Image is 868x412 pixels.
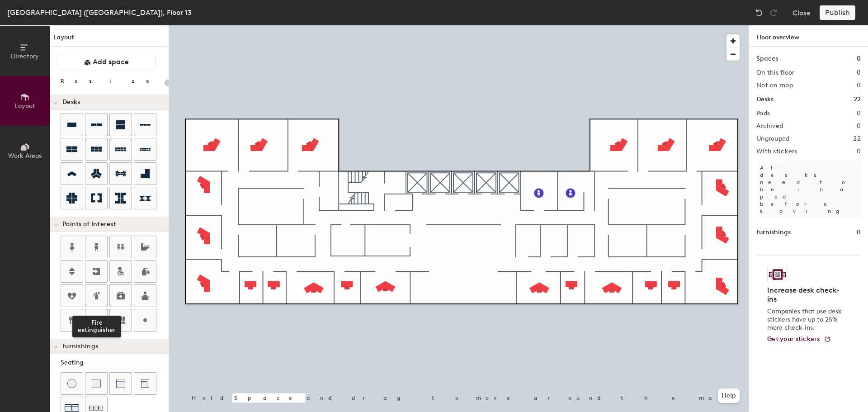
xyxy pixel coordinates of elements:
div: [GEOGRAPHIC_DATA] ([GEOGRAPHIC_DATA]), Floor 13 [7,7,192,18]
div: Seating [61,358,169,368]
h2: 0 [857,82,861,89]
h1: Desks [756,95,774,104]
button: Couch (corner) [134,372,156,395]
h1: 0 [857,54,861,64]
img: Couch (corner) [141,379,150,388]
button: Fire extinguisher [85,284,108,307]
h4: Increase desk check-ins [767,286,844,304]
span: Directory [11,52,39,60]
img: Undo [755,8,764,17]
h2: 0 [857,69,861,76]
span: Work Areas [8,152,42,160]
h1: Layout [50,33,169,47]
span: Add space [93,57,129,66]
button: Couch (middle) [109,372,132,395]
h2: On this floor [756,69,795,76]
h2: Archived [756,123,783,130]
button: Close [793,5,811,20]
img: Redo [769,8,778,17]
div: Resize [61,77,160,85]
p: All desks need to be in a pod before saving [756,161,861,218]
span: Furnishings [62,343,98,350]
h1: Floor overview [749,25,868,47]
h1: Spaces [756,54,778,64]
h2: 22 [853,135,861,142]
button: Stool [61,372,83,395]
button: Add space [57,54,156,70]
img: Cushion [92,379,101,388]
p: Companies that use desk stickers have up to 25% more check-ins. [767,308,844,332]
a: Get your stickers [767,336,831,343]
h1: 22 [854,95,861,104]
h2: Not on map [756,82,793,89]
span: Desks [62,99,80,106]
span: Get your stickers [767,335,820,343]
h2: Ungrouped [756,135,790,142]
h2: 0 [857,148,861,155]
h2: Pods [756,110,770,117]
button: Cushion [85,372,108,395]
h2: With stickers [756,148,797,155]
span: Layout [15,102,35,110]
img: Sticker logo [767,267,788,282]
span: Points of Interest [62,221,116,228]
img: Stool [67,379,76,388]
h2: 0 [857,123,861,130]
img: Couch (middle) [116,379,125,388]
h1: Furnishings [756,227,791,237]
h1: 0 [857,227,861,237]
button: Help [718,388,740,403]
h2: 0 [857,110,861,117]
